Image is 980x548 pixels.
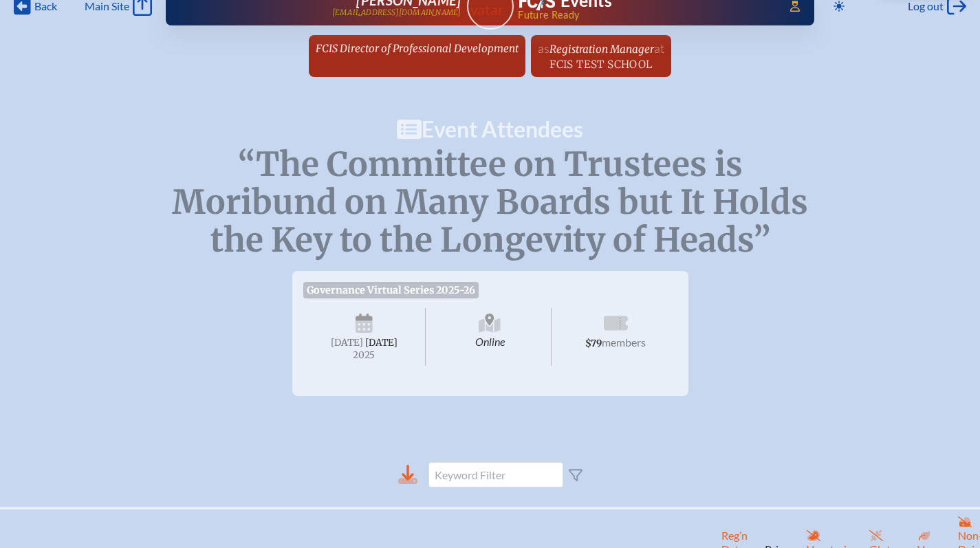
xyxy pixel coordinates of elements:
[398,465,417,485] div: Download to CSV
[332,8,461,17] p: [EMAIL_ADDRESS][DOMAIN_NAME]
[602,336,646,349] span: members
[303,282,479,298] span: Governance Virtual Series 2025-26
[310,35,524,61] a: FCIS Director of Professional Development
[549,58,652,71] span: FCIS Test School
[518,10,770,20] span: Future Ready
[172,144,808,261] span: “The Committee on Trustees is Moribund on Many Boards but It Holds the Key to the Longevity of He...
[585,338,602,349] span: $79
[532,35,670,77] a: asRegistration ManageratFCIS Test School
[428,462,563,487] input: Keyword Filter
[365,337,398,349] span: [DATE]
[549,43,654,56] span: Registration Manager
[314,350,415,360] span: 2025
[316,42,519,55] span: FCIS Director of Professional Development
[428,308,552,366] span: Online
[654,41,664,56] span: at
[331,337,363,349] span: [DATE]
[538,41,549,56] span: as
